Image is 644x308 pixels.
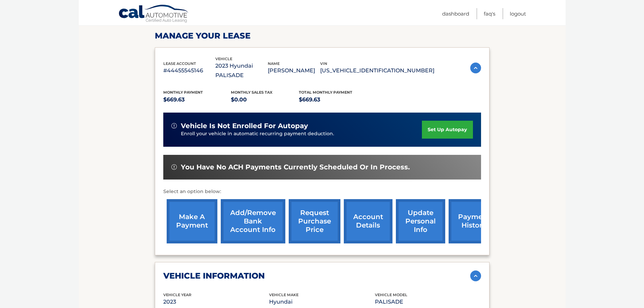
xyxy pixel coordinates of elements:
a: Dashboard [442,8,469,19]
span: vehicle is not enrolled for autopay [181,122,308,130]
span: Total Monthly Payment [299,90,352,95]
a: Logout [510,8,526,19]
span: Monthly Payment [163,90,203,95]
span: Monthly sales Tax [231,90,272,95]
p: 2023 [163,297,269,307]
a: update personal info [396,199,445,243]
span: vehicle [215,56,232,61]
span: vin [320,61,327,66]
p: PALISADE [375,297,481,307]
p: Enroll your vehicle in automatic recurring payment deduction. [181,130,422,138]
img: accordion-active.svg [470,63,481,73]
a: payment history [449,199,499,243]
span: vehicle model [375,292,407,297]
a: make a payment [167,199,217,243]
p: [US_VEHICLE_IDENTIFICATION_NUMBER] [320,66,434,75]
a: request purchase price [289,199,340,243]
a: Cal Automotive [118,4,189,24]
h2: vehicle information [163,271,265,281]
p: $0.00 [231,95,299,104]
a: Add/Remove bank account info [221,199,285,243]
p: 2023 Hyundai PALISADE [215,61,268,80]
span: name [268,61,280,66]
p: $669.63 [163,95,231,104]
img: alert-white.svg [171,164,177,170]
a: account details [344,199,392,243]
span: vehicle make [269,292,299,297]
span: lease account [163,61,196,66]
h2: Manage Your Lease [155,31,490,41]
img: accordion-active.svg [470,270,481,281]
p: $669.63 [299,95,367,104]
a: set up autopay [422,121,473,139]
p: Hyundai [269,297,375,307]
p: #44455545146 [163,66,216,75]
span: vehicle Year [163,292,191,297]
img: alert-white.svg [171,123,177,128]
p: [PERSON_NAME] [268,66,320,75]
p: Select an option below: [163,188,481,196]
span: You have no ACH payments currently scheduled or in process. [181,163,410,171]
a: FAQ's [484,8,495,19]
